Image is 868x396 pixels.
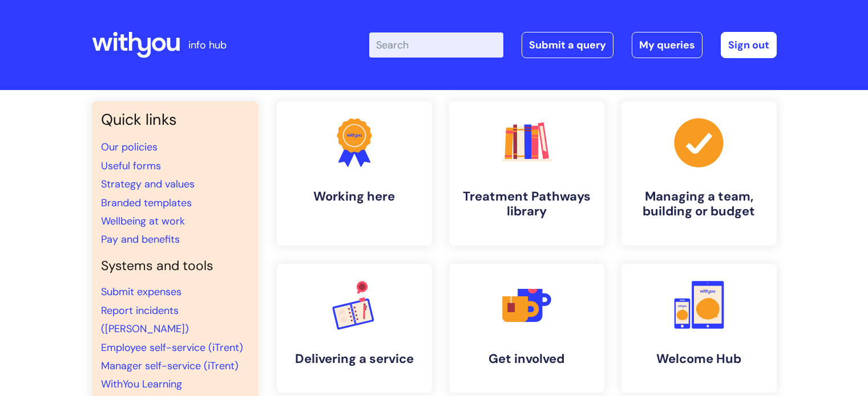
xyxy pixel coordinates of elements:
a: Pay and benefits [101,232,180,246]
a: Employee self-service (iTrent) [101,341,243,354]
a: Branded templates [101,196,192,210]
div: | - [369,32,777,58]
a: WithYou Learning [101,377,182,391]
h4: Get involved [458,352,595,366]
h3: Quick links [101,111,249,129]
h4: Managing a team, building or budget [631,189,768,219]
h4: Treatment Pathways library [458,189,595,219]
h4: Welcome Hub [631,352,768,366]
a: Report incidents ([PERSON_NAME]) [101,304,189,336]
a: Useful forms [101,159,161,173]
a: Managing a team, building or budget [621,101,777,246]
p: info hub [188,36,227,54]
h4: Systems and tools [101,258,249,274]
h4: Delivering a service [286,352,423,366]
a: Sign out [721,32,777,58]
h4: Working here [286,189,423,204]
a: Welcome Hub [621,264,777,393]
a: Treatment Pathways library [449,101,604,246]
a: Delivering a service [277,264,432,393]
a: Manager self-service (iTrent) [101,359,239,373]
a: Strategy and values [101,177,195,191]
a: Our policies [101,140,158,154]
a: My queries [632,32,703,58]
a: Working here [277,101,432,246]
a: Wellbeing at work [101,214,185,228]
a: Get involved [449,264,604,393]
a: Submit expenses [101,285,181,299]
input: Search [369,32,503,58]
a: Submit a query [522,32,613,58]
